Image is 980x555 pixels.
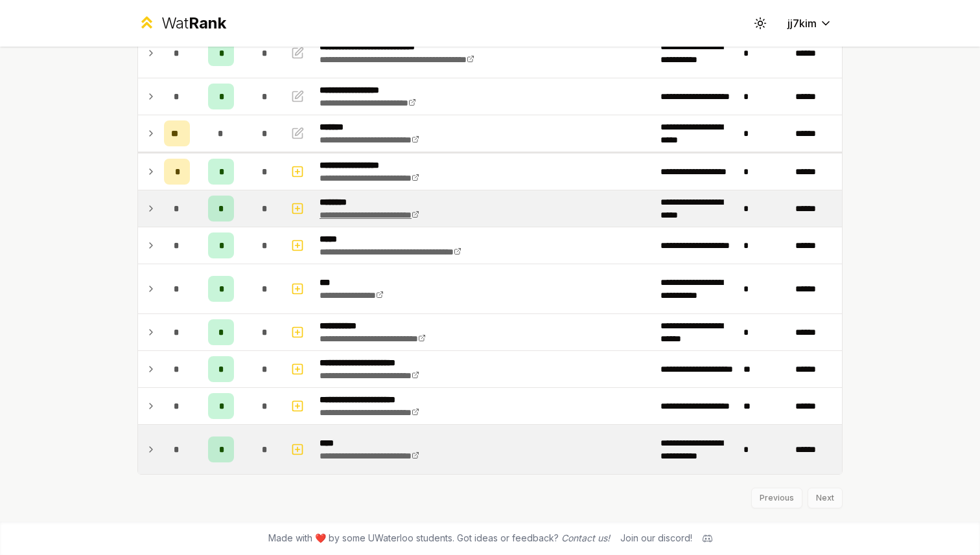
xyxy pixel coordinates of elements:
span: Made with ❤️ by some UWaterloo students. Got ideas or feedback? [268,532,610,545]
a: Contact us! [561,532,610,543]
span: jj7kim [787,16,817,31]
a: WatRank [137,13,226,34]
div: Wat [161,13,226,34]
div: Join our discord! [620,532,692,545]
span: Rank [189,14,226,32]
button: jj7kim [777,12,843,35]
